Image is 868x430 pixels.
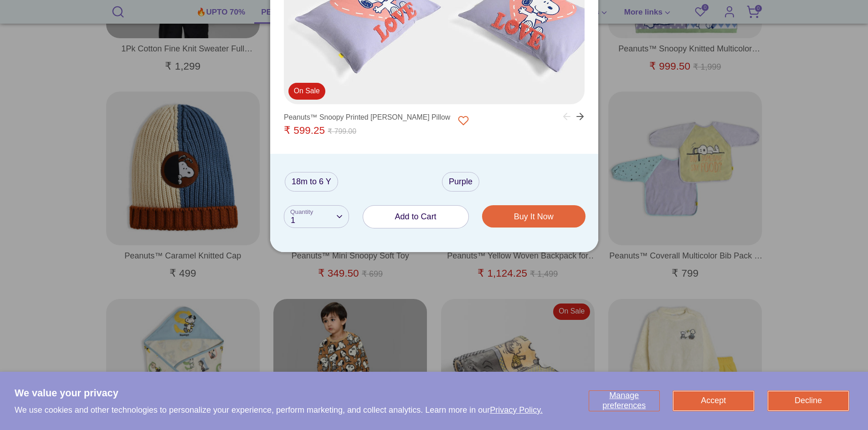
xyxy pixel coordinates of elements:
[552,106,572,126] button: Previous
[395,212,437,221] span: Add to Cart
[575,106,595,126] button: Next
[483,206,585,227] button: Buy It Now
[490,405,543,415] a: Privacy Policy.
[768,391,849,411] button: Decline
[452,111,475,130] button: Add to Wishlist
[284,111,450,124] div: Peanuts™ Snoopy Printed [PERSON_NAME] Pillow
[589,391,659,411] button: Manage preferences
[284,205,349,228] button: 1
[328,127,356,135] span: ₹ 799.00
[673,391,754,411] button: Accept
[285,172,338,192] label: 18m to 6 Y
[284,125,325,136] span: ₹ 599.25
[602,391,646,410] span: Manage preferences
[363,206,468,228] button: Add to Cart
[442,172,479,192] label: Purple
[15,386,543,400] h2: We value your privacy
[15,405,543,415] p: We use cookies and other technologies to personalize your experience, perform marketing, and coll...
